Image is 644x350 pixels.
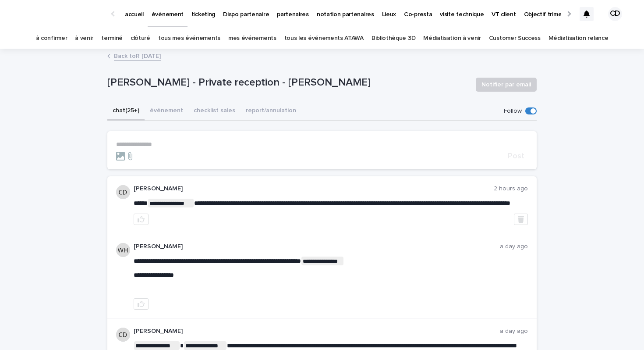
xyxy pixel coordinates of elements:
button: report/annulation [241,102,301,121]
p: 2 hours ago [494,185,528,193]
p: [PERSON_NAME] [134,328,500,335]
p: ⁠[PERSON_NAME] - Private reception - [PERSON_NAME] [107,76,469,89]
a: Customer Success [489,28,541,49]
a: Médiatisation relance [548,28,609,49]
p: a day ago [500,328,528,335]
p: a day ago [500,243,528,250]
a: terminé [101,28,123,49]
a: Médiatisation à venir [423,28,481,49]
a: Bibliothèque 3D [372,28,415,49]
button: Notifier par email [476,78,537,92]
span: Post [508,152,524,160]
a: Back toR [DATE] [114,50,161,61]
button: checklist sales [188,102,241,121]
a: à confirmer [36,28,67,49]
p: [PERSON_NAME] [134,185,494,193]
button: événement [145,102,188,121]
button: like this post [134,298,149,310]
div: CD [608,7,622,21]
p: [PERSON_NAME] [134,243,500,250]
a: tous les événements ATAWA [284,28,364,49]
button: Delete post [514,214,528,225]
a: mes événements [228,28,276,49]
button: Post [504,152,528,160]
p: Follow [504,107,522,115]
span: Notifier par email [481,80,531,89]
img: Ls34BcGeRexTGTNfXpUC [18,5,103,23]
button: like this post [134,214,149,225]
a: à venir [75,28,93,49]
button: chat (25+) [107,102,145,121]
a: clôturé [131,28,150,49]
a: tous mes événements [158,28,220,49]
